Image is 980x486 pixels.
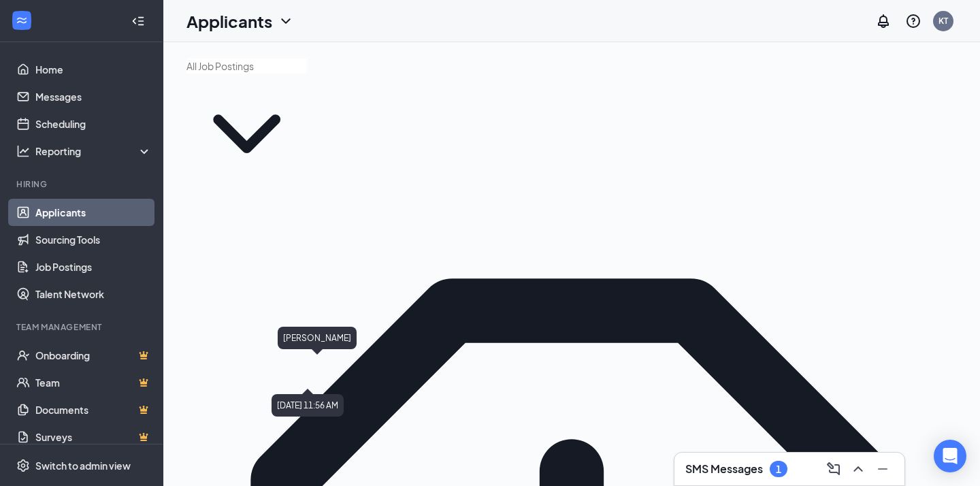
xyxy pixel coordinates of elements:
[35,459,131,472] div: Switch to admin view
[776,464,781,475] div: 1
[272,394,344,417] div: [DATE] 11:56 AM
[823,458,845,480] button: ComposeMessage
[905,13,921,29] svg: QuestionInfo
[847,458,869,480] button: ChevronUp
[35,396,152,423] a: DocumentsCrown
[278,327,357,349] div: [PERSON_NAME]
[35,253,152,280] a: Job Postings
[35,199,152,226] a: Applicants
[16,459,30,472] svg: Settings
[934,440,966,472] div: Open Intercom Messenger
[826,461,842,477] svg: ComposeMessage
[35,423,152,451] a: SurveysCrown
[35,342,152,369] a: OnboardingCrown
[35,83,152,110] a: Messages
[16,321,149,333] div: Team Management
[186,74,307,194] svg: ChevronDown
[35,110,152,137] a: Scheduling
[15,14,29,27] svg: WorkstreamLogo
[35,280,152,308] a: Talent Network
[875,461,891,477] svg: Minimize
[685,461,763,476] h3: SMS Messages
[35,56,152,83] a: Home
[872,458,894,480] button: Minimize
[875,13,892,29] svg: Notifications
[850,461,866,477] svg: ChevronUp
[938,15,948,27] div: KT
[278,13,294,29] svg: ChevronDown
[186,10,272,33] h1: Applicants
[186,59,307,74] input: All Job Postings
[35,226,152,253] a: Sourcing Tools
[35,144,152,158] div: Reporting
[16,144,30,158] svg: Analysis
[16,178,149,190] div: Hiring
[131,14,145,28] svg: Collapse
[35,369,152,396] a: TeamCrown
